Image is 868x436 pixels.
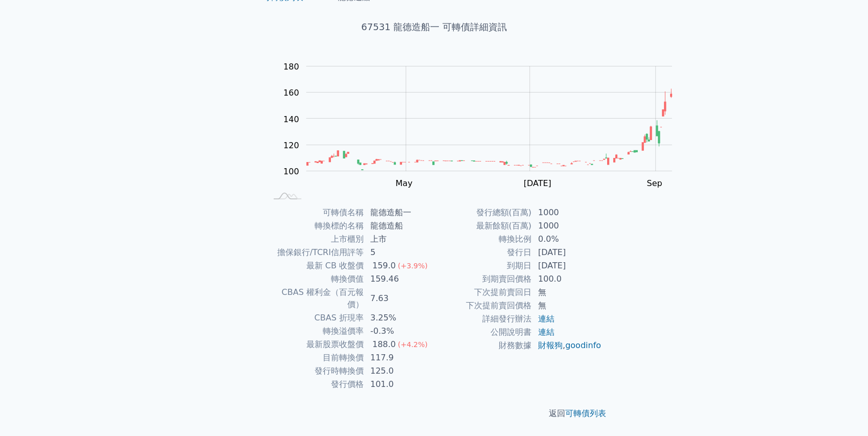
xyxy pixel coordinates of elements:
[364,351,434,364] td: 117.9
[254,20,614,34] h1: 67531 龍德造船一 可轉債詳細資訊
[434,299,532,312] td: 下次提前賣回價格
[266,378,364,391] td: 發行價格
[364,378,434,391] td: 101.0
[532,206,602,219] td: 1000
[283,167,299,176] tspan: 100
[364,364,434,378] td: 125.0
[434,259,532,272] td: 到期日
[364,233,434,246] td: 上市
[266,233,364,246] td: 上市櫃別
[364,311,434,325] td: 3.25%
[364,246,434,259] td: 5
[254,407,614,420] p: 返回
[565,340,601,350] a: goodinfo
[817,387,868,436] iframe: Chat Widget
[532,259,602,272] td: [DATE]
[647,178,662,188] tspan: Sep
[266,325,364,338] td: 轉換溢價率
[364,272,434,286] td: 159.46
[538,340,563,350] a: 財報狗
[434,233,532,246] td: 轉換比例
[532,339,602,352] td: ,
[434,219,532,233] td: 最新餘額(百萬)
[434,286,532,299] td: 下次提前賣回日
[283,141,299,150] tspan: 120
[398,340,428,349] span: (+4.2%)
[364,286,434,311] td: 7.63
[370,260,398,272] div: 159.0
[532,272,602,286] td: 100.0
[532,286,602,299] td: 無
[266,272,364,286] td: 轉換價值
[266,259,364,272] td: 最新 CB 收盤價
[434,206,532,219] td: 發行總額(百萬)
[398,262,428,270] span: (+3.9%)
[434,272,532,286] td: 到期賣回價格
[532,299,602,312] td: 無
[283,88,299,98] tspan: 160
[266,338,364,351] td: 最新股票收盤價
[266,364,364,378] td: 發行時轉換價
[278,62,687,188] g: Chart
[532,233,602,246] td: 0.0%
[523,178,551,188] tspan: [DATE]
[364,206,434,219] td: 龍德造船一
[266,206,364,219] td: 可轉債名稱
[395,178,412,188] tspan: May
[532,219,602,233] td: 1000
[266,246,364,259] td: 擔保銀行/TCRI信用評等
[434,312,532,326] td: 詳細發行辦法
[532,246,602,259] td: [DATE]
[538,327,554,337] a: 連結
[364,325,434,338] td: -0.3%
[434,246,532,259] td: 發行日
[266,351,364,364] td: 目前轉換價
[283,114,299,124] tspan: 140
[434,339,532,352] td: 財務數據
[370,338,398,351] div: 188.0
[283,62,299,72] tspan: 180
[364,219,434,233] td: 龍德造船
[266,286,364,311] td: CBAS 權利金（百元報價）
[538,314,554,324] a: 連結
[266,219,364,233] td: 轉換標的名稱
[434,326,532,339] td: 公開說明書
[266,311,364,325] td: CBAS 折現率
[565,408,606,418] a: 可轉債列表
[817,387,868,436] div: 聊天小工具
